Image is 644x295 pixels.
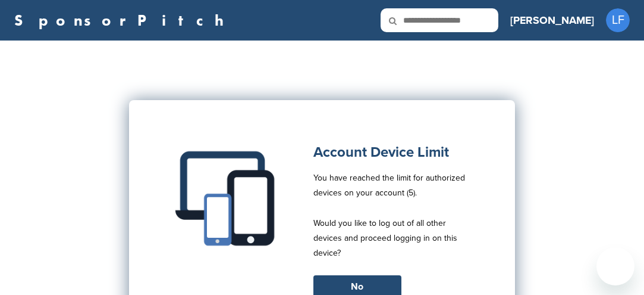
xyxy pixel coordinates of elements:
[510,7,594,33] a: [PERSON_NAME]
[14,13,231,28] a: SponsorPitch
[313,142,474,163] h1: Account Device Limit
[313,170,474,275] p: You have reached the limit for authorized devices on your account (5). Would you like to log out ...
[171,142,284,255] img: Multiple devices
[596,247,634,285] iframe: Button to launch messaging window
[510,12,594,29] h3: [PERSON_NAME]
[606,8,630,32] span: LF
